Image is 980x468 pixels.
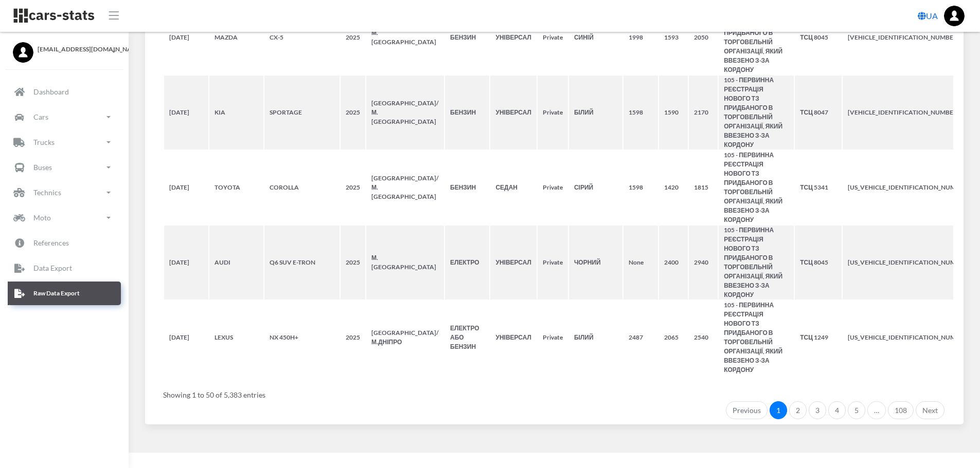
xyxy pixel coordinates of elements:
th: 1598 [623,151,658,224]
th: [US_VEHICLE_IDENTIFICATION_NUMBER] [843,226,975,299]
th: Private [538,76,568,149]
a: Dashboard [8,80,121,104]
th: [DATE] [164,151,208,224]
a: [EMAIL_ADDRESS][DOMAIN_NAME] [13,42,116,54]
th: ТСЦ 8047 [795,76,842,149]
th: ТСЦ 8045 [795,1,842,74]
th: БЕНЗИН [445,76,489,149]
img: ... [944,6,965,26]
th: COROLLA [264,151,340,224]
th: [DATE] [164,226,208,299]
a: 108 [888,401,914,420]
a: UA [914,6,942,26]
th: Private [538,1,568,74]
th: [US_VEHICLE_IDENTIFICATION_NUMBER] [843,151,975,224]
th: 1815 [689,151,718,224]
th: [GEOGRAPHIC_DATA]/М.[GEOGRAPHIC_DATA] [366,151,444,224]
a: 5 [848,401,865,420]
th: 2487 [623,301,658,375]
a: 1 [770,401,787,420]
p: Trucks [33,136,55,148]
th: 1590 [659,76,688,149]
th: 105 - ПЕРВИННА РЕЄСТРАЦІЯ НОВОГО ТЗ ПРИДБАНОГО В ТОРГОВЕЛЬНІЙ ОРГАНІЗАЦІЇ, ЯКИЙ ВВЕЗЕНО З-ЗА КОРДОНУ [719,301,794,375]
th: TOYOTA [209,151,263,224]
a: References [8,231,121,255]
th: 105 - ПЕРВИННА РЕЄСТРАЦІЯ НОВОГО ТЗ ПРИДБАНОГО В ТОРГОВЕЛЬНІЙ ОРГАНІЗАЦІЇ, ЯКИЙ ВВЕЗЕНО З-ЗА КОРДОНУ [719,226,794,299]
a: Cars [8,105,121,129]
a: Trucks [8,130,121,154]
p: Buses [33,161,52,174]
p: Cars [33,110,48,123]
a: 2 [789,401,807,420]
th: ТСЦ 1249 [795,301,842,375]
th: [VEHICLE_IDENTIFICATION_NUMBER] [843,76,975,149]
th: СЕДАН [490,151,536,224]
th: LEXUS [209,301,263,375]
th: [VEHICLE_IDENTIFICATION_NUMBER] [843,1,975,74]
th: 1998 [623,1,658,74]
th: [DATE] [164,1,208,74]
th: 105 - ПЕРВИННА РЕЄСТРАЦІЯ НОВОГО ТЗ ПРИДБАНОГО В ТОРГОВЕЛЬНІЙ ОРГАНІЗАЦІЇ, ЯКИЙ ВВЕЗЕНО З-ЗА КОРДОНУ [719,76,794,149]
th: MAZDA [209,1,263,74]
p: Technics [33,186,61,199]
th: [DATE] [164,76,208,149]
th: 1593 [659,1,688,74]
th: 2400 [659,226,688,299]
a: Data Export [8,256,121,280]
a: Raw Data Export [8,282,121,305]
a: Moto [8,206,121,230]
th: AUDI [209,226,263,299]
span: [EMAIL_ADDRESS][DOMAIN_NAME] [38,45,116,54]
th: 2025 [341,301,365,375]
th: Private [538,226,568,299]
a: 4 [828,401,846,420]
th: 2025 [341,151,365,224]
th: CX-5 [264,1,340,74]
th: SPORTAGE [264,76,340,149]
th: [US_VEHICLE_IDENTIFICATION_NUMBER] [843,301,975,375]
th: БЕНЗИН [445,151,489,224]
th: 1598 [623,76,658,149]
th: [DATE] [164,301,208,375]
th: None [623,226,658,299]
th: 2940 [689,226,718,299]
th: Q6 SUV E-TRON [264,226,340,299]
th: ТСЦ 5341 [795,151,842,224]
th: 1420 [659,151,688,224]
th: М.[GEOGRAPHIC_DATA] [366,226,444,299]
th: УНІВЕРСАЛ [490,301,536,375]
th: СИНІЙ [569,1,622,74]
a: 3 [809,401,826,420]
th: БЕНЗИН [445,1,489,74]
th: М.[GEOGRAPHIC_DATA] [366,1,444,74]
th: БІЛИЙ [569,301,622,375]
th: ЧОРНИЙ [569,226,622,299]
th: Private [538,301,568,375]
th: ЕЛЕКТРО АБО БЕНЗИН [445,301,489,375]
a: Technics [8,181,121,204]
th: БІЛИЙ [569,76,622,149]
p: References [33,236,69,249]
p: Raw Data Export [33,288,80,299]
th: [GEOGRAPHIC_DATA]/М.ДНІПРО [366,301,444,375]
p: Data Export [33,261,72,274]
th: 2170 [689,76,718,149]
th: 2540 [689,301,718,375]
p: Moto [33,211,51,224]
th: NX 450H+ [264,301,340,375]
th: 2065 [659,301,688,375]
p: Dashboard [33,85,69,98]
th: Private [538,151,568,224]
div: Showing 1 to 50 of 5,383 entries [163,383,946,400]
th: 2050 [689,1,718,74]
th: 105 - ПЕРВИННА РЕЄСТРАЦІЯ НОВОГО ТЗ ПРИДБАНОГО В ТОРГОВЕЛЬНІЙ ОРГАНІЗАЦІЇ, ЯКИЙ ВВЕЗЕНО З-ЗА КОРДОНУ [719,1,794,74]
th: 2025 [341,1,365,74]
th: KIA [209,76,263,149]
th: УНІВЕРСАЛ [490,226,536,299]
th: УНІВЕРСАЛ [490,76,536,149]
a: Next [916,401,945,420]
th: [GEOGRAPHIC_DATA]/М.[GEOGRAPHIC_DATA] [366,76,444,149]
th: СІРИЙ [569,151,622,224]
th: УНІВЕРСАЛ [490,1,536,74]
th: 105 - ПЕРВИННА РЕЄСТРАЦІЯ НОВОГО ТЗ ПРИДБАНОГО В ТОРГОВЕЛЬНІЙ ОРГАНІЗАЦІЇ, ЯКИЙ ВВЕЗЕНО З-ЗА КОРДОНУ [719,151,794,224]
